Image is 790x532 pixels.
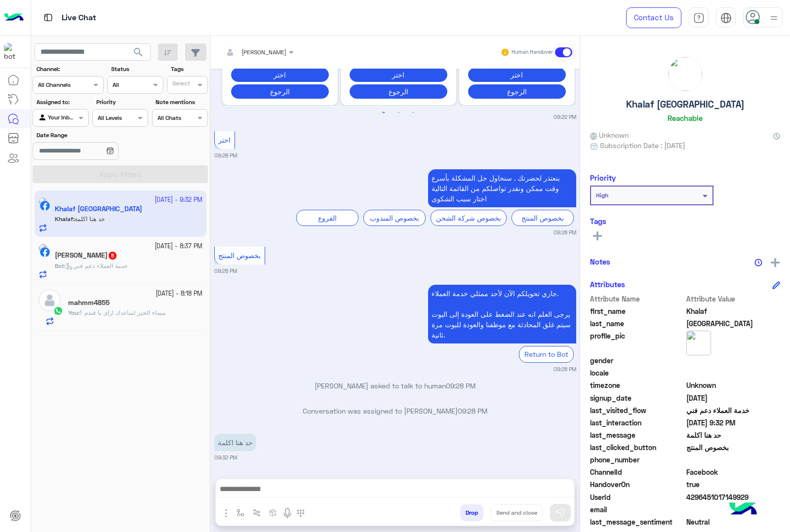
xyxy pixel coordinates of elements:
small: 09:32 PM [214,454,237,461]
div: بخصوص المنتج [512,210,574,226]
label: Note mentions [156,98,206,107]
p: 11/10/2025, 9:28 PM [428,285,576,343]
img: notes [754,259,762,266]
span: locale [590,368,684,378]
img: picture [686,331,711,355]
button: 1 of 2 [379,108,389,118]
span: last_name [590,318,684,329]
button: select flow [233,504,249,521]
p: 11/10/2025, 9:28 PM [428,169,576,207]
span: 2025-10-11T18:32:57.955Z [686,418,781,428]
span: [PERSON_NAME] [241,48,286,56]
img: Facebook [40,247,50,257]
span: 0 [686,517,781,527]
label: Status [111,65,162,74]
span: search [132,46,144,58]
img: make a call [297,509,305,517]
span: حد هنا اكلمة [686,430,781,440]
span: null [686,504,781,515]
span: true [686,479,781,490]
button: Trigger scenario [249,504,265,521]
span: 5 [109,252,117,260]
img: defaultAdmin.png [39,289,61,311]
h5: Ahmed Elaidy [55,251,118,260]
label: Tags [171,65,207,74]
span: 4296451017149929 [686,492,781,502]
span: Attribute Name [590,294,684,304]
h6: Reachable [668,114,703,122]
span: Subscription Date : [DATE] [600,140,685,151]
img: add [771,258,780,267]
p: Conversation was assigned to [PERSON_NAME] [214,406,576,416]
span: Khalaf [686,306,781,316]
img: send message [555,508,565,518]
p: Live Chat [62,11,96,25]
h6: Attributes [590,280,625,289]
label: Channel: [37,65,103,74]
button: الرجوع [231,84,329,99]
small: [DATE] - 8:18 PM [156,289,202,299]
button: 2 of 2 [394,108,403,118]
span: 09:28 PM [446,381,475,390]
button: اختر [350,68,447,82]
h6: Notes [590,257,610,266]
div: Select [171,79,190,90]
small: 09:28 PM [553,365,576,373]
span: last_message [590,430,684,440]
span: last_clicked_button [590,442,684,453]
span: 2025-09-02T15:04:01.288Z [686,393,781,403]
img: tab [42,11,54,24]
button: الرجوع [350,84,447,99]
span: null [686,368,781,378]
p: [PERSON_NAME] asked to talk to human [214,380,576,391]
span: Bot [55,262,64,269]
b: : [68,309,79,316]
img: send attachment [220,507,232,519]
button: Send and close [491,504,543,521]
label: Date Range [37,131,147,140]
a: tab [689,7,709,28]
button: 3 of 2 [408,108,418,118]
label: Priority [96,98,147,107]
img: picture [669,57,702,91]
button: اختر [231,68,329,82]
span: profile_pic [590,331,684,353]
img: Trigger scenario [253,509,261,517]
img: select flow [237,509,244,517]
span: Unknown [686,380,781,390]
small: [DATE] - 8:37 PM [155,242,202,251]
span: Abuahmedalex [686,318,781,329]
span: null [686,355,781,366]
small: 09:22 PM [553,113,576,121]
b: : [55,262,66,269]
span: phone_number [590,455,684,465]
img: profile [768,12,780,24]
span: 0 [686,467,781,477]
span: ChannelId [590,467,684,477]
small: Human Handover [512,48,553,56]
span: gender [590,355,684,366]
button: اختر [468,68,566,82]
small: 09:28 PM [553,228,576,236]
span: first_name [590,306,684,316]
span: You [68,309,78,316]
span: 09:28 PM [458,407,487,415]
div: بخصوص المندوب [363,210,426,226]
span: مساء الخير اساعدك ازاى يا فندم ؟ [79,309,165,316]
span: Attribute Value [686,294,781,304]
h6: Priority [590,173,616,182]
h5: mahmm4855 [68,299,110,307]
a: Contact Us [626,7,681,28]
div: Return to Bot [519,346,574,362]
span: UserId [590,492,684,502]
img: send voice note [281,507,293,519]
span: last_visited_flow [590,405,684,416]
img: 713415422032625 [4,43,22,61]
img: tab [720,12,732,24]
p: 11/10/2025, 9:32 PM [214,434,256,451]
button: search [126,43,151,65]
img: tab [693,12,705,24]
span: last_interaction [590,418,684,428]
h5: Khalaf [GEOGRAPHIC_DATA] [626,99,745,110]
div: الفروع [296,210,358,226]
